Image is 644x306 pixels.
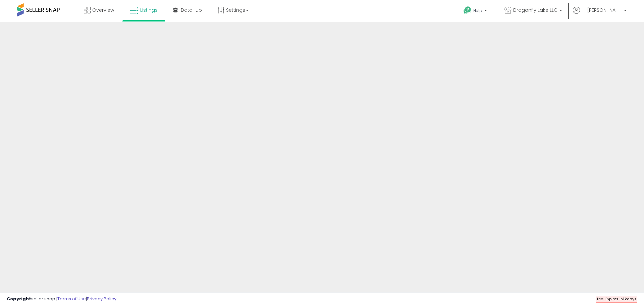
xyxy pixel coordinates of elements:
strong: Copyright [7,296,31,302]
a: Help [458,1,494,22]
span: Hi [PERSON_NAME] [582,7,622,13]
a: Hi [PERSON_NAME] [573,7,627,22]
span: Trial Expires in days [596,296,637,302]
span: DataHub [181,7,202,13]
span: Help [473,8,482,13]
a: Privacy Policy [87,296,116,302]
i: Get Help [463,6,472,14]
span: Dragonfly Lake LLC [513,7,557,13]
a: Terms of Use [57,296,86,302]
div: seller snap | | [7,296,116,302]
span: Listings [140,7,158,13]
span: Overview [92,7,114,13]
b: 12 [623,296,627,302]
